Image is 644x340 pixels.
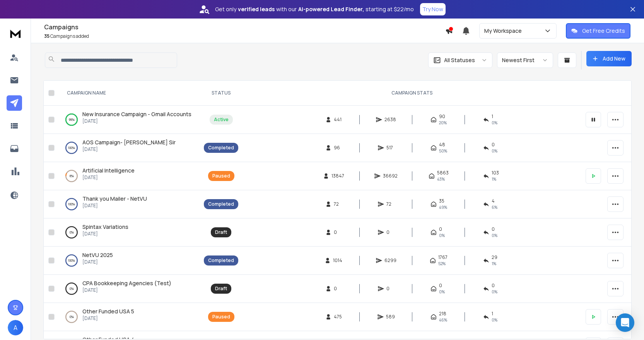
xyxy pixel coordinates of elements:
[386,229,394,235] span: 0
[333,257,342,264] span: 1014
[82,110,191,118] a: New Insurance Campaign - Gmail Accounts
[215,286,227,292] div: Draft
[82,195,147,203] a: Thank you Mailer - NetVU
[298,5,364,13] strong: AI-powered Lead Finder,
[334,145,342,151] span: 96
[492,204,497,210] span: 6 %
[439,282,442,289] span: 0
[69,116,75,123] p: 99 %
[82,203,147,209] p: [DATE]
[420,3,446,15] button: Try Now
[492,198,495,204] span: 4
[44,22,445,32] h1: Campaigns
[58,218,199,247] td: 0%Spintax Variations[DATE]
[492,170,499,176] span: 103
[68,200,75,208] p: 100 %
[334,201,342,207] span: 72
[492,260,496,267] span: 1 %
[58,134,199,162] td: 100%AOS Campaign- [PERSON_NAME] Sir[DATE]
[70,228,74,236] p: 0 %
[58,247,199,275] td: 100%NetVU 2025[DATE]
[58,275,199,303] td: 0%CPA Bookkeeping Agencies (Test)[DATE]
[82,223,128,230] span: Spintax Variations
[386,145,394,151] span: 517
[439,148,447,154] span: 50 %
[8,320,23,335] button: A
[437,176,445,182] span: 43 %
[44,33,445,39] p: Campaigns added
[215,5,414,13] p: Get only with our starting at $22/mo
[334,286,342,292] span: 0
[58,162,199,190] td: 8%Artificial Intelligence[DATE]
[82,139,176,146] a: AOS Campaign- [PERSON_NAME] Sir
[437,170,449,176] span: 5863
[616,313,634,332] div: Open Intercom Messenger
[82,287,171,293] p: [DATE]
[82,195,147,202] span: Thank you Mailer - NetVU
[215,229,227,235] div: Draft
[439,232,445,239] span: 0%
[492,113,493,120] span: 1
[208,145,234,151] div: Completed
[82,315,134,321] p: [DATE]
[238,5,275,13] strong: verified leads
[492,142,495,148] span: 0
[334,229,342,235] span: 0
[439,317,447,323] span: 46 %
[484,27,525,35] p: My Workspace
[70,313,74,321] p: 0 %
[82,279,171,287] a: CPA Bookkeeping Agencies (Test)
[384,117,396,123] span: 2638
[386,286,394,292] span: 0
[82,251,113,259] a: NetVU 2025
[444,56,475,64] p: All Statuses
[438,260,446,267] span: 52 %
[439,311,446,317] span: 218
[492,120,497,126] span: 0 %
[58,190,199,218] td: 100%Thank you Mailer - NetVU[DATE]
[82,279,171,287] span: CPA Bookkeeping Agencies (Test)
[439,204,447,210] span: 49 %
[386,201,394,207] span: 72
[243,81,581,106] th: CAMPAIGN STATS
[8,26,23,41] img: logo
[422,5,443,13] p: Try Now
[82,223,128,231] a: Spintax Variations
[70,285,74,293] p: 0 %
[212,173,230,179] div: Paused
[582,27,625,35] p: Get Free Credits
[334,314,342,320] span: 475
[58,106,199,134] td: 99%New Insurance Campaign - Gmail Accounts[DATE]
[438,254,448,260] span: 1767
[439,142,445,148] span: 48
[82,118,191,124] p: [DATE]
[70,172,74,180] p: 8 %
[492,176,496,182] span: 1 %
[383,173,398,179] span: 36692
[384,257,396,264] span: 6299
[439,120,447,126] span: 20 %
[439,198,444,204] span: 35
[492,282,495,289] span: 0
[566,23,630,39] button: Get Free Credits
[44,33,50,39] span: 35
[68,144,75,152] p: 100 %
[214,117,229,123] div: Active
[82,308,134,315] a: Other Funded USA 5
[82,167,135,174] a: Artificial Intelligence
[334,117,342,123] span: 441
[68,257,75,264] p: 100 %
[208,257,234,264] div: Completed
[82,231,128,237] p: [DATE]
[492,311,493,317] span: 1
[586,51,632,66] button: Add New
[82,146,176,152] p: [DATE]
[492,289,497,295] span: 0%
[439,113,445,120] span: 90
